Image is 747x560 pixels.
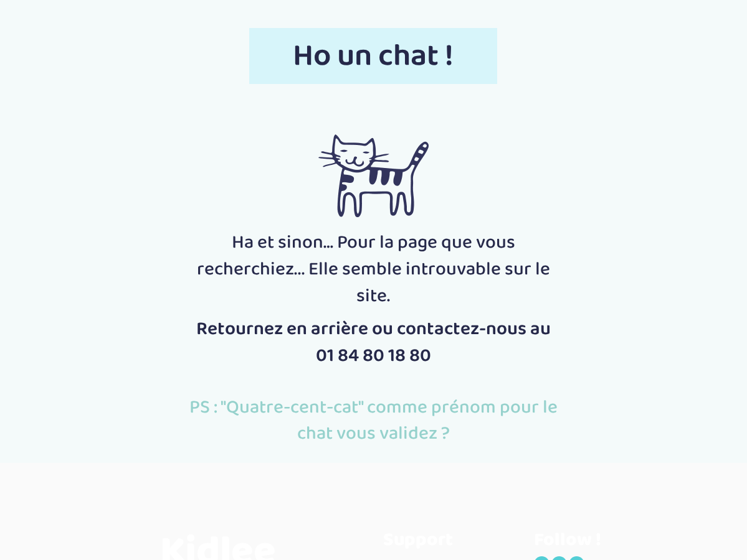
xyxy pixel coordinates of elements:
[383,530,516,550] h3: Support
[188,394,559,448] p: PS : "Quatre-cent-cat" comme prénom pour le chat vous validez ?
[188,230,559,310] p: Ha et sinon… Pour la page que vous recherchiez... Elle semble introuvable sur le site.
[534,530,667,550] h3: Follow !
[318,134,429,217] img: cat-error-img.png
[188,316,559,370] p: Retournez en arrière ou contactez-nous au 01 84 80 18 80
[249,28,497,84] span: Ho un chat !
